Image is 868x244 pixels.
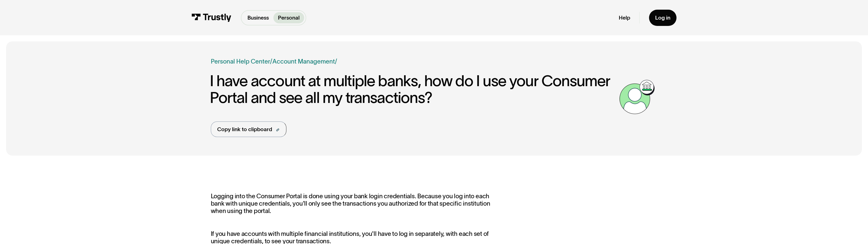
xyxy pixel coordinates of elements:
[210,72,617,106] h1: I have account at multiple banks, how do I use your Consumer Portal and see all my transactions?
[270,57,272,66] div: /
[273,12,304,23] a: Personal
[655,14,670,21] div: Log in
[192,13,231,22] img: Trustly Logo
[247,14,269,22] p: Business
[278,14,300,22] p: Personal
[619,14,630,21] a: Help
[211,192,498,215] p: Logging into the Consumer Portal is done using your bank login credentials. Because you log into ...
[335,57,337,66] div: /
[649,10,676,26] a: Log in
[211,121,287,137] a: Copy link to clipboard
[272,58,335,65] a: Account Management
[217,125,272,133] div: Copy link to clipboard
[211,57,270,66] a: Personal Help Center
[243,12,273,23] a: Business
